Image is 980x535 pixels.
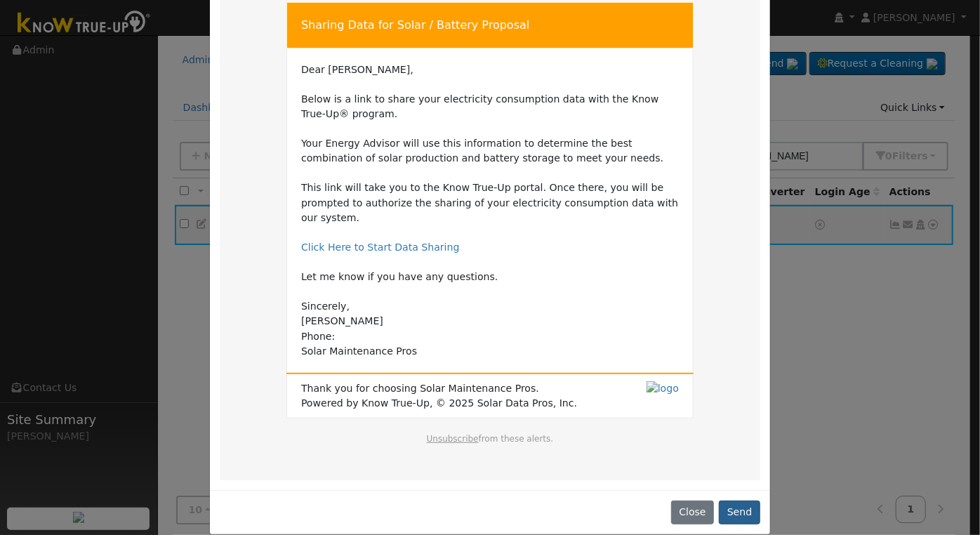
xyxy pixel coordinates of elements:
[301,242,460,253] a: Click Here to Start Data Sharing
[301,62,679,359] td: Dear [PERSON_NAME], Below is a link to share your electricity consumption data with the Know True...
[427,434,479,444] a: Unsubscribe
[301,381,577,411] span: Thank you for choosing Solar Maintenance Pros. Powered by Know True-Up, © 2025 Solar Data Pros, Inc.
[647,381,679,396] img: logo
[671,501,714,524] button: Close
[287,2,694,48] td: Sharing Data for Solar / Battery Proposal
[300,432,680,459] td: from these alerts.
[719,501,760,524] button: Send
